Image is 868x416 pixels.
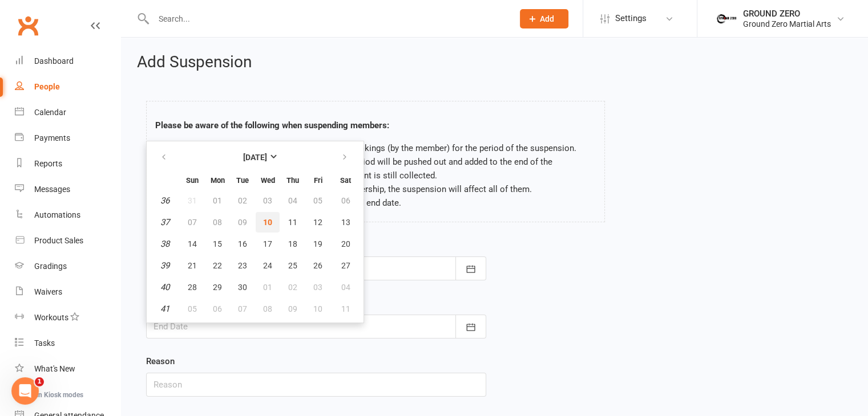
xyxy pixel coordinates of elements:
[231,299,255,319] button: 07
[331,299,360,319] button: 11
[34,185,70,194] div: Messages
[261,176,275,185] small: Wednesday
[188,304,197,313] span: 05
[743,9,831,19] div: GROUND ZERO
[313,304,322,313] span: 10
[15,331,120,356] a: Tasks
[15,228,120,254] a: Product Sales
[15,305,120,331] a: Workouts
[15,356,120,382] a: What's New
[313,218,322,227] span: 12
[160,282,169,292] em: 40
[15,48,120,74] a: Dashboard
[238,239,247,248] span: 16
[256,234,280,254] button: 17
[306,212,330,233] button: 12
[256,212,280,233] button: 10
[213,304,222,313] span: 06
[34,313,68,322] div: Workouts
[263,261,272,270] span: 24
[341,304,350,313] span: 11
[160,260,169,271] em: 39
[160,217,169,227] em: 37
[180,255,204,276] button: 21
[306,234,330,254] button: 19
[340,176,351,185] small: Saturday
[331,277,360,297] button: 04
[213,283,222,292] span: 29
[34,364,75,373] div: What's New
[281,255,305,276] button: 25
[180,277,204,297] button: 28
[160,304,169,314] em: 41
[34,262,67,271] div: Gradings
[186,176,199,185] small: Sunday
[34,287,62,296] div: Waivers
[236,176,249,185] small: Tuesday
[205,255,229,276] button: 22
[341,283,350,292] span: 04
[263,218,272,227] span: 10
[137,54,852,71] h2: Add Suspension
[211,176,225,185] small: Monday
[178,196,596,210] li: Suspension periods are inclusive of the start and end date.
[313,283,322,292] span: 03
[288,239,297,248] span: 18
[34,56,74,66] div: Dashboard
[231,234,255,254] button: 16
[34,236,83,245] div: Product Sales
[34,338,55,348] div: Tasks
[263,239,272,248] span: 17
[146,354,175,368] label: Reason
[540,14,554,23] span: Add
[34,210,80,219] div: Automations
[313,261,322,270] span: 26
[615,6,647,31] span: Settings
[313,239,322,248] span: 19
[15,202,120,228] a: Automations
[288,261,297,270] span: 25
[34,159,62,168] div: Reports
[188,239,197,248] span: 14
[306,299,330,319] button: 10
[180,299,204,319] button: 05
[178,141,596,155] li: Adding a suspension will stop payments and bookings (by the member) for the period of the suspens...
[15,74,120,100] a: People
[256,255,280,276] button: 24
[314,176,322,185] small: Friday
[341,239,350,248] span: 20
[288,218,297,227] span: 11
[205,299,229,319] button: 06
[263,283,272,292] span: 01
[213,261,222,270] span: 22
[238,283,247,292] span: 30
[34,82,60,91] div: People
[256,277,280,297] button: 01
[205,277,229,297] button: 29
[15,279,120,305] a: Waivers
[341,261,350,270] span: 27
[180,234,204,254] button: 14
[35,377,44,386] span: 1
[256,299,280,319] button: 08
[281,212,305,233] button: 11
[205,234,229,254] button: 15
[520,9,568,28] button: Add
[188,283,197,292] span: 28
[243,153,267,162] strong: [DATE]
[150,11,505,27] input: Search...
[341,218,350,227] span: 13
[160,239,169,249] em: 38
[306,255,330,276] button: 26
[288,304,297,313] span: 09
[238,304,247,313] span: 07
[743,19,831,29] div: Ground Zero Martial Arts
[15,254,120,279] a: Gradings
[306,277,330,297] button: 03
[213,239,222,248] span: 15
[188,261,197,270] span: 21
[231,255,255,276] button: 23
[286,176,299,185] small: Thursday
[331,255,360,276] button: 27
[34,108,66,117] div: Calendar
